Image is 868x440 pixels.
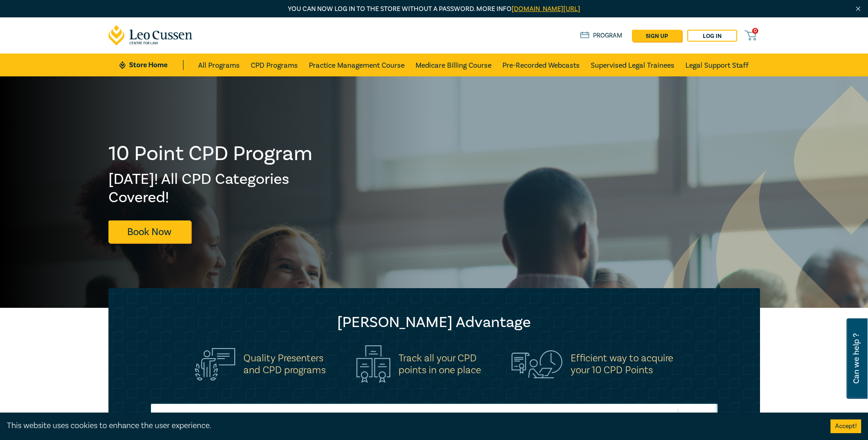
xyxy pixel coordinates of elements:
[251,54,298,76] a: CPD Programs
[830,419,861,433] button: Accept cookies
[502,54,580,76] a: Pre-Recorded Webcasts
[198,54,240,76] a: All Programs
[591,54,674,76] a: Supervised Legal Trainees
[108,4,760,14] p: You can now log in to the store without a password. More info
[512,5,580,13] a: [DOMAIN_NAME][URL]
[108,142,313,166] h1: 10 Point CPD Program
[571,352,673,376] h5: Efficient way to acquire your 10 CPD Points
[854,5,862,13] img: Close
[632,30,682,42] a: sign up
[356,345,390,383] img: Track all your CPD<br>points in one place
[309,54,404,76] a: Practice Management Course
[127,313,742,332] h2: [PERSON_NAME] Advantage
[852,324,861,393] span: Can we help ?
[108,170,313,207] h2: [DATE]! All CPD Categories Covered!
[108,220,191,243] a: Book Now
[687,30,737,42] a: Log in
[195,348,235,381] img: Quality Presenters<br>and CPD programs
[415,54,491,76] a: Medicare Billing Course
[512,350,562,378] img: Efficient way to acquire<br>your 10 CPD Points
[752,28,758,34] span: 0
[119,60,183,70] a: Store Home
[685,54,749,76] a: Legal Support Staff
[399,352,481,376] h5: Track all your CPD points in one place
[7,420,817,432] div: This website uses cookies to enhance the user experience.
[580,31,623,41] a: Program
[243,352,326,376] h5: Quality Presenters and CPD programs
